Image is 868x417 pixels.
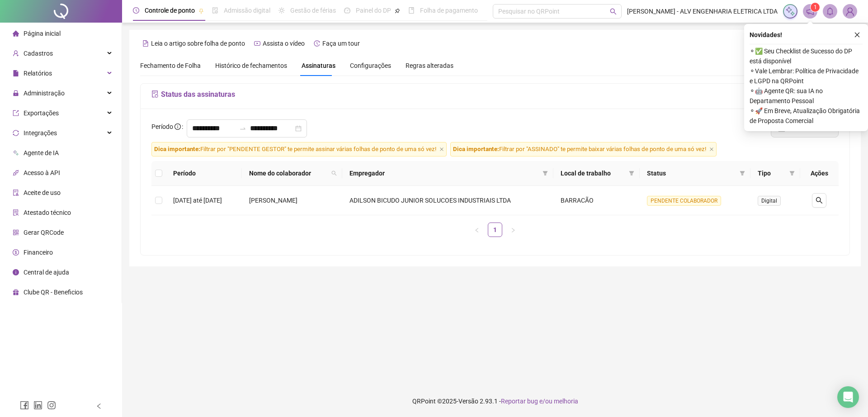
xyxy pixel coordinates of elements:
[302,62,335,69] span: Assinaturas
[166,186,242,215] td: [DATE] até [DATE]
[322,40,360,47] span: Faça um tour
[506,223,520,237] li: Próxima página
[13,170,19,176] span: api
[331,171,337,176] span: search
[20,401,29,410] span: facebook
[290,7,336,14] span: Gestão de férias
[439,147,444,152] span: close
[215,62,287,69] span: Histórico de fechamentos
[13,30,19,37] span: home
[151,89,839,100] h5: Status das assinaturas
[458,398,478,405] span: Versão
[151,123,173,130] span: Período
[610,8,617,15] span: search
[263,40,305,47] span: Assista o vídeo
[224,7,270,14] span: Admissão digital
[356,7,391,14] span: Painel do DP
[450,142,717,156] span: Filtrar por "ASSINADO" te permite baixar várias folhas de ponto de uma só vez!
[142,40,149,47] span: file-text
[541,166,550,180] span: filter
[140,62,201,69] span: Fechamento de Folha
[198,8,204,14] span: pushpin
[758,196,781,206] span: Digital
[13,209,19,216] span: solution
[837,386,859,408] div: Open Intercom Messenger
[24,109,59,117] span: Exportações
[24,90,65,97] span: Administração
[151,40,245,47] span: Leia o artigo sobre folha de ponto
[349,168,539,178] span: Empregador
[750,46,863,66] span: ⚬ ✅ Seu Checklist de Sucesso do DP está disponível
[854,32,860,38] span: close
[800,161,839,186] th: Ações
[13,90,19,96] span: lock
[750,66,863,86] span: ⚬ Vale Lembrar: Política de Privacidade e LGPD na QRPoint
[738,166,747,180] span: filter
[239,125,246,132] span: swap-right
[13,249,19,256] span: dollar
[750,106,863,126] span: ⚬ 🚀 Em Breve, Atualização Obrigatória de Proposta Comercial
[96,403,102,409] span: left
[13,229,19,236] span: qrcode
[24,149,59,156] span: Agente de IA
[709,147,714,152] span: close
[647,168,736,178] span: Status
[395,8,400,14] span: pushpin
[254,40,260,47] span: youtube
[239,125,246,132] span: to
[24,289,83,296] span: Clube QR - Beneficios
[24,169,60,176] span: Acesso à API
[789,171,795,176] span: filter
[151,90,159,98] span: file-sync
[13,289,19,295] span: gift
[175,123,181,130] span: info-circle
[627,6,778,16] span: [PERSON_NAME] - ALV ENGENHARIA ELETRICA LTDA
[542,171,548,176] span: filter
[13,190,19,196] span: audit
[553,186,640,215] td: BARRACÃO
[806,7,814,15] span: notification
[350,62,391,69] span: Configurações
[843,5,857,18] img: 82375
[629,171,634,176] span: filter
[24,50,53,57] span: Cadastros
[406,62,453,69] span: Regras alteradas
[24,129,57,137] span: Integrações
[24,249,53,256] span: Financeiro
[814,4,817,10] span: 1
[330,166,339,180] span: search
[816,197,823,204] span: search
[13,269,19,275] span: info-circle
[408,7,415,14] span: book
[470,223,484,237] button: left
[212,7,218,14] span: file-done
[785,6,795,16] img: sparkle-icon.fc2bf0ac1784a2077858766a79e2daf3.svg
[13,50,19,57] span: user-add
[750,30,782,40] span: Novidades !
[33,401,42,410] span: linkedin
[510,227,516,233] span: right
[740,171,745,176] span: filter
[647,196,721,206] span: PENDENTE COLABORADOR
[826,7,834,15] span: bell
[24,70,52,77] span: Relatórios
[154,146,200,152] span: Dica importante:
[47,401,56,410] span: instagram
[13,130,19,136] span: sync
[488,223,502,237] a: 1
[24,229,64,236] span: Gerar QRCode
[166,161,242,186] th: Período
[151,142,447,156] span: Filtrar por "PENDENTE GESTOR" te permite assinar várias folhas de ponto de uma só vez!
[133,7,139,14] span: clock-circle
[24,209,71,216] span: Atestado técnico
[420,7,478,14] span: Folha de pagamento
[314,40,320,47] span: history
[342,186,553,215] td: ADILSON BICUDO JUNIOR SOLUCOES INDUSTRIAIS LTDA
[453,146,499,152] span: Dica importante:
[344,7,350,14] span: dashboard
[24,269,69,276] span: Central de ajuda
[24,189,61,196] span: Aceite de uso
[249,168,328,178] span: Nome do colaborador
[13,110,19,116] span: export
[758,168,785,178] span: Tipo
